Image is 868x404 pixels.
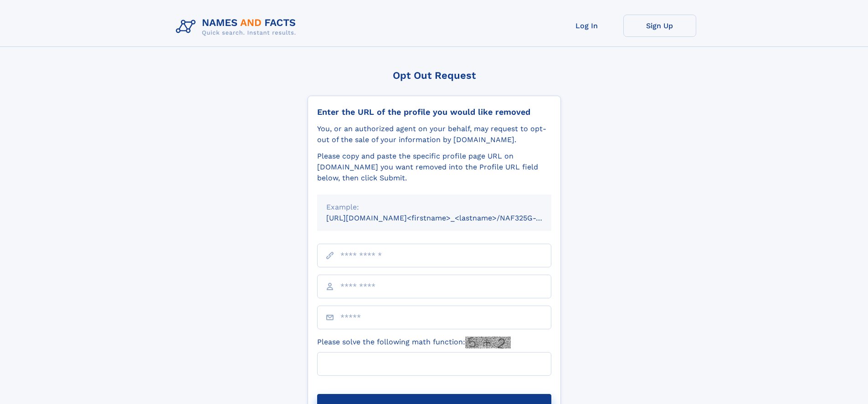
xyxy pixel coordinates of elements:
[317,107,551,117] div: Enter the URL of the profile you would like removed
[308,70,561,81] div: Opt Out Request
[326,214,569,222] small: [URL][DOMAIN_NAME]<firstname>_<lastname>/NAF325G-xxxxxxxx
[317,123,551,145] div: You, or an authorized agent on your behalf, may request to opt-out of the sale of your informatio...
[326,202,542,213] div: Example:
[317,151,551,184] div: Please copy and paste the specific profile page URL on [DOMAIN_NAME] you want removed into the Pr...
[172,15,303,39] img: Logo Names and Facts
[317,337,511,348] label: Please solve the following math function:
[623,15,696,37] a: Sign Up
[550,15,623,37] a: Log In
